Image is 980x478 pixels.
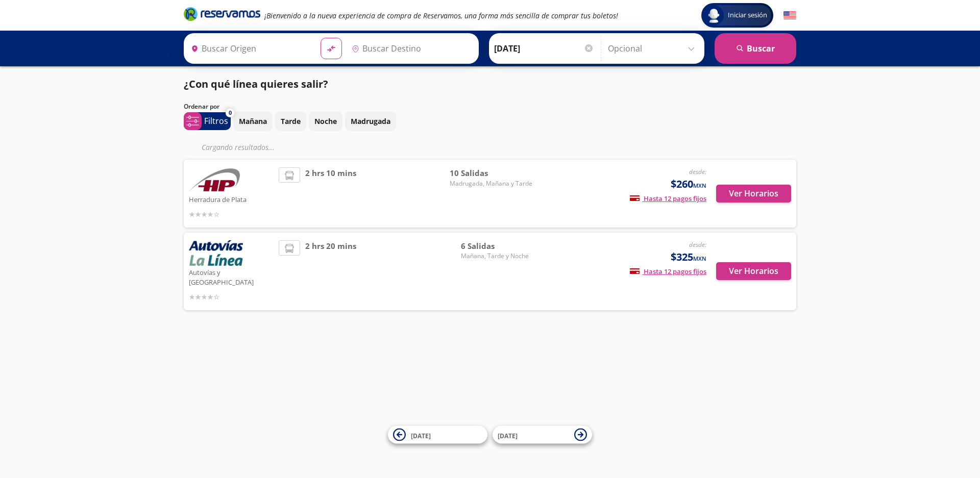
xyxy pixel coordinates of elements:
[783,9,796,22] button: English
[189,240,243,266] img: Autovías y La Línea
[724,10,771,20] span: Iniciar sesión
[239,116,267,127] p: Mañana
[184,6,260,24] a: Brand Logo
[202,142,275,152] em: Cargando resultados ...
[494,36,594,61] input: Elegir Fecha
[498,431,518,440] span: [DATE]
[388,426,487,444] button: [DATE]
[630,267,706,276] span: Hasta 12 pagos fijos
[309,111,342,131] button: Noche
[189,193,274,205] p: Herradura de Plata
[630,194,706,203] span: Hasta 12 pagos fijos
[693,182,706,189] small: MXN
[608,36,699,61] input: Opcional
[305,167,356,220] span: 2 hrs 10 mins
[689,240,706,249] em: desde:
[348,36,473,61] input: Buscar Destino
[187,36,312,61] input: Buscar Origen
[450,167,532,179] span: 10 Salidas
[264,11,618,20] em: ¡Bienvenido a la nueva experiencia de compra de Reservamos, una forma más sencilla de comprar tus...
[305,240,356,303] span: 2 hrs 20 mins
[281,116,301,127] p: Tarde
[461,240,532,252] span: 6 Salidas
[204,115,228,127] p: Filtros
[689,167,706,176] em: desde:
[184,6,260,21] i: Brand Logo
[671,249,706,265] span: $325
[461,251,532,261] span: Mañana, Tarde y Noche
[671,177,706,192] span: $260
[351,116,390,127] p: Madrugada
[189,266,274,288] p: Autovías y [GEOGRAPHIC_DATA]
[233,111,273,131] button: Mañana
[411,431,431,440] span: [DATE]
[275,111,306,131] button: Tarde
[716,185,791,203] button: Ver Horarios
[493,426,592,444] button: [DATE]
[693,255,706,262] small: MXN
[229,109,232,117] span: 0
[345,111,396,131] button: Madrugada
[189,167,240,193] img: Herradura de Plata
[450,179,532,188] span: Madrugada, Mañana y Tarde
[715,33,796,64] button: Buscar
[184,112,231,130] button: 0Filtros
[184,77,328,92] p: ¿Con qué línea quieres salir?
[716,262,791,280] button: Ver Horarios
[184,102,219,111] p: Ordenar por
[314,116,337,127] p: Noche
